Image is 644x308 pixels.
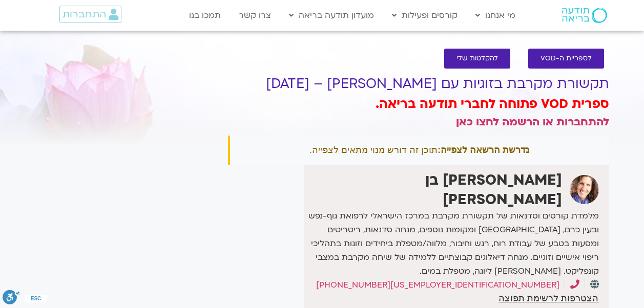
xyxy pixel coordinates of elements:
[444,49,510,69] a: להקלטות שלי
[528,49,604,69] a: לספריית ה-VOD
[498,294,598,303] a: הצטרפות לרשימת תפוצה
[570,175,599,204] img: שאנייה כהן בן חיים
[438,145,529,155] strong: נדרשת הרשאה לצפייה:
[425,170,562,209] strong: [PERSON_NAME] בן [PERSON_NAME]
[184,6,226,25] a: תמכו בנו
[562,8,607,23] img: תודעה בריאה
[456,55,498,62] span: להקלטות שלי
[228,136,609,165] div: תוכן זה דורש מנוי מתאים לצפייה.
[387,6,463,25] a: קורסים ופעילות
[63,9,106,20] span: התחברות
[228,76,609,92] h1: תקשורת מקרבת בזוגיות עם [PERSON_NAME] – [DATE]
[59,6,121,23] a: התחברות
[541,55,592,62] span: לספריית ה-VOD
[228,96,609,113] h3: ספרית VOD פתוחה לחברי תודעה בריאה.
[306,209,598,278] p: מלמדת קורסים וסדנאות של תקשורת מקרבת במרכז הישראלי לרפואת גוף-נפש ובעין כרם, [GEOGRAPHIC_DATA] ומ...
[470,6,521,25] a: מי אנחנו
[456,115,609,129] a: להתחברות או הרשמה לחצו כאן
[284,6,379,25] a: מועדון תודעה בריאה
[234,6,276,25] a: צרו קשר
[316,279,579,291] a: ‭[PHONE_NUMBER][US_EMPLOYER_IDENTIFICATION_NUMBER]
